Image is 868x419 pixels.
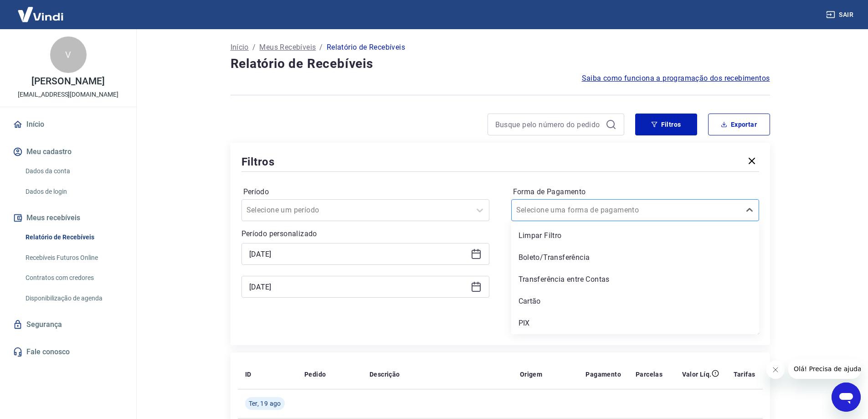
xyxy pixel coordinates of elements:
div: V [50,36,87,73]
div: Transferência entre Contas [511,270,759,289]
div: Boleto/Transferência [511,248,759,267]
a: Recebíveis Futuros Online [22,248,125,267]
img: Vindi [11,0,70,28]
span: Ter, 19 ago [249,399,281,408]
p: Valor Líq. [682,370,712,379]
div: Limpar Filtro [511,227,759,245]
a: Relatório de Recebíveis [22,228,125,247]
p: [EMAIL_ADDRESS][DOMAIN_NAME] [18,90,118,99]
div: Cartão [511,292,759,310]
h4: Relatório de Recebíveis [231,55,770,73]
label: Período [243,186,488,197]
input: Data final [249,280,467,294]
button: Exportar [708,114,770,135]
p: / [252,42,256,53]
p: Tarifas [734,370,755,379]
p: Relatório de Recebíveis [327,42,405,53]
span: Olá! Precisa de ajuda? [5,6,77,14]
a: Dados da conta [22,162,125,181]
a: Contratos com credores [22,269,125,287]
a: Início [11,114,125,134]
button: Filtros [635,114,697,135]
button: Meus recebíveis [11,208,125,228]
input: Busque pelo número do pedido [495,118,602,131]
a: Fale conosco [11,342,125,362]
p: Parcelas [636,370,663,379]
h5: Filtros [241,155,275,169]
p: Origem [520,370,542,379]
a: Dados de login [22,182,125,201]
a: Segurança [11,315,125,335]
button: Meu cadastro [11,142,125,162]
button: Sair [824,6,857,23]
p: [PERSON_NAME] [31,77,104,86]
p: Pagamento [586,370,621,379]
p: Descrição [370,370,400,379]
p: Pedido [304,370,326,379]
a: Disponibilização de agenda [22,289,125,308]
a: Saiba como funciona a programação dos recebimentos [582,73,770,84]
input: Data inicial [249,247,467,261]
a: Meus Recebíveis [259,42,316,53]
a: Início [231,42,249,53]
iframe: Botão para abrir a janela de mensagens [832,383,861,412]
p: / [319,42,323,53]
iframe: Mensagem da empresa [788,359,861,379]
p: ID [245,370,252,379]
iframe: Fechar mensagem [766,361,785,379]
div: PIX [511,314,759,332]
p: Período personalizado [241,228,489,239]
label: Forma de Pagamento [513,186,757,197]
